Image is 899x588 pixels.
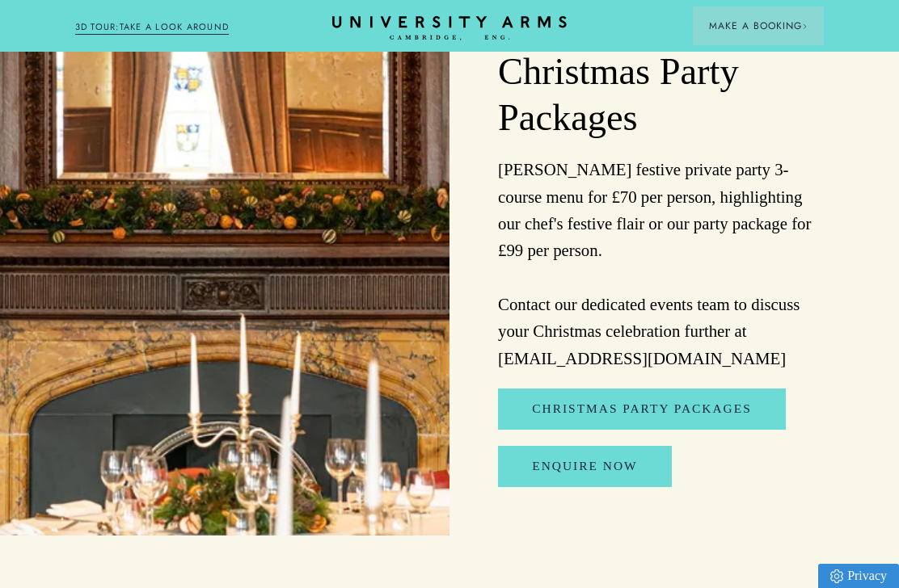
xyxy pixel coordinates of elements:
h2: Christmas Party Packages [498,49,824,141]
img: Privacy [830,569,843,583]
a: Home [332,16,567,41]
button: Make a BookingArrow icon [693,6,824,45]
a: Christmas Party Packages [498,388,785,430]
a: Privacy [818,564,899,588]
img: Arrow icon [802,23,808,29]
a: Enquire Now [498,446,671,487]
a: 3D TOUR:TAKE A LOOK AROUND [75,20,230,35]
p: [PERSON_NAME] festive private party 3-course menu for £70 per person, highlighting our chef's fes... [498,157,824,372]
span: Make a Booking [709,19,808,33]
